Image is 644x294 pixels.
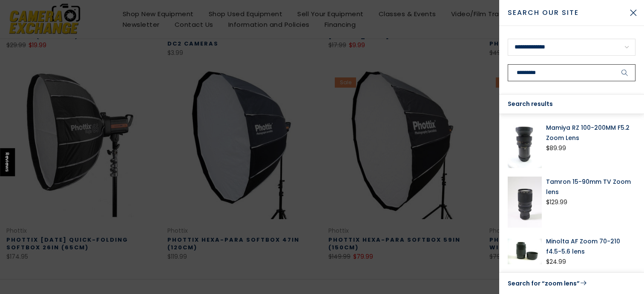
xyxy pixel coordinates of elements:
a: Tamron 15-90mm TV Zoom lens [546,177,635,197]
img: Minolta AF Zoom 70-210 f4.5-5.6 lens Lenses - Small Format - Sony& - Minolta A Mount Lenses Minol... [508,236,542,267]
span: Search Our Site [508,8,623,18]
img: Tamron 15-90mm TV Zoom lens Video Equipment - Video Lenses Tamron 770133 [508,177,542,228]
button: Close Search [623,2,644,23]
a: Search for “zoom lens” [508,278,635,289]
a: Minolta AF Zoom 70-210 f4.5-5.6 lens [546,236,635,257]
div: Search results [499,94,644,114]
div: $129.99 [546,197,567,208]
a: Mamiya RZ 100-200MM F5.2 Zoom Lens [546,123,635,143]
img: Mamiya RZ 100-200MM F5.2 Zoom Lens Medium Format Equipment - Medium Format Lenses - Mamiya RZ 67 ... [508,123,542,168]
div: $89.99 [546,143,566,154]
div: $24.99 [546,257,566,267]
